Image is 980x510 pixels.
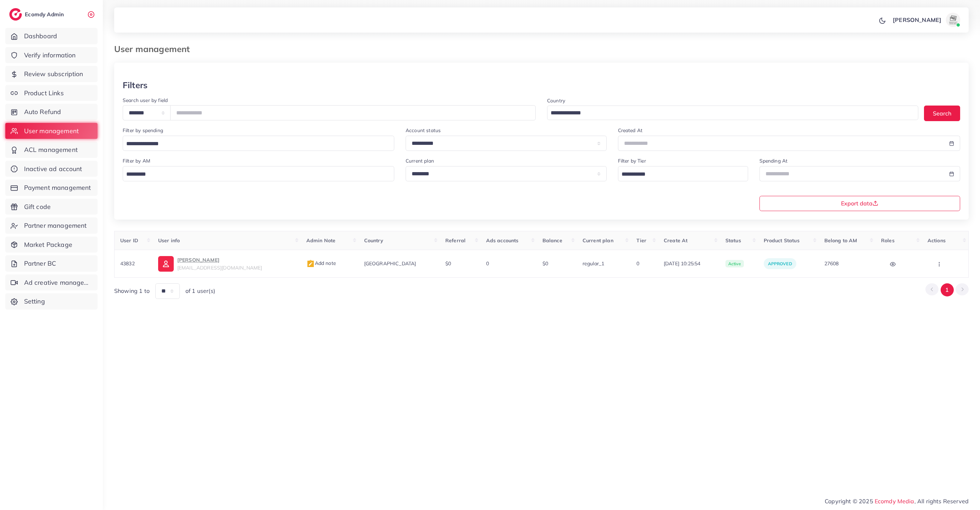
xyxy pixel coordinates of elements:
input: Search for option [124,138,385,149]
a: Partner BC [5,255,98,272]
span: Referral [445,237,466,244]
span: [EMAIL_ADDRESS][DOMAIN_NAME] [177,265,262,271]
span: Copyright © 2025 [825,497,969,505]
span: Market Package [24,240,72,249]
a: Auto Refund [5,104,98,120]
a: Inactive ad account [5,161,98,177]
span: Create At [664,237,687,244]
a: [PERSON_NAME]avatar [889,13,963,27]
input: Search for option [548,108,909,119]
span: User management [24,126,79,136]
p: [PERSON_NAME] [177,256,262,264]
span: Review subscription [24,69,83,79]
span: 43832 [120,260,135,267]
a: Review subscription [5,66,98,82]
img: ic-user-info.36bf1079.svg [158,256,174,272]
label: Current plan [406,157,434,164]
span: [DATE] 10:25:54 [664,260,714,267]
label: Filter by AM [123,157,150,164]
span: Dashboard [24,32,57,41]
button: Export data [759,196,960,211]
span: 0 [636,260,639,267]
a: Ecomdy Media [875,498,914,505]
button: Go to page 1 [941,283,954,296]
span: ACL management [24,145,78,154]
span: Partner management [24,221,87,230]
a: Product Links [5,85,98,101]
span: Product Status [764,237,800,244]
h3: User management [114,44,195,54]
span: Add note [306,260,336,266]
span: Status [725,237,741,244]
span: Roles [881,237,895,244]
label: Created At [618,127,643,134]
a: ACL management [5,142,98,158]
label: Country [547,97,565,104]
input: Search for option [124,169,385,180]
a: User management [5,123,98,139]
p: [PERSON_NAME] [893,16,941,24]
button: Search [924,106,960,121]
span: active [725,260,744,268]
a: Dashboard [5,28,98,44]
img: avatar [946,13,960,27]
a: Market Package [5,237,98,253]
div: Search for option [123,166,394,181]
a: Partner management [5,217,98,234]
span: Payment management [24,183,91,192]
span: of 1 user(s) [185,287,215,295]
label: Filter by Tier [618,157,646,164]
span: Belong to AM [824,237,857,244]
label: Spending At [759,157,788,164]
span: Showing 1 to [114,287,150,295]
span: [GEOGRAPHIC_DATA] [364,260,416,267]
span: Partner BC [24,259,56,268]
label: Account status [406,127,441,134]
span: $0 [445,260,451,267]
span: Gift code [24,202,51,211]
span: 0 [486,260,489,267]
span: Inactive ad account [24,164,82,174]
a: Ad creative management [5,274,98,291]
label: Search user by field [123,97,168,104]
div: Search for option [618,166,748,181]
span: Product Links [24,89,64,98]
img: admin_note.cdd0b510.svg [306,260,315,268]
span: , All rights Reserved [914,497,969,505]
span: approved [768,261,792,266]
h2: Ecomdy Admin [25,11,66,18]
span: 27608 [824,260,839,267]
label: Filter by spending [123,127,163,134]
span: User info [158,237,180,244]
h3: Filters [123,80,147,90]
span: Auto Refund [24,107,61,117]
span: Actions [928,237,946,244]
span: regular_1 [583,260,604,267]
span: Ads accounts [486,237,519,244]
span: User ID [120,237,138,244]
a: [PERSON_NAME][EMAIL_ADDRESS][DOMAIN_NAME] [158,256,295,271]
img: logo [9,8,22,21]
span: Balance [542,237,562,244]
span: Country [364,237,383,244]
a: Gift code [5,199,98,215]
span: Tier [636,237,646,244]
span: Verify information [24,51,76,60]
a: Verify information [5,47,98,63]
span: Export data [841,200,878,206]
input: Search for option [619,169,739,180]
span: Ad creative management [24,278,92,287]
a: Payment management [5,180,98,196]
ul: Pagination [925,283,969,296]
a: logoEcomdy Admin [9,8,66,21]
div: Search for option [547,106,918,120]
div: Search for option [123,136,394,151]
span: Setting [24,297,45,306]
span: Admin Note [306,237,336,244]
span: $0 [542,260,548,267]
span: Current plan [583,237,613,244]
a: Setting [5,293,98,310]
